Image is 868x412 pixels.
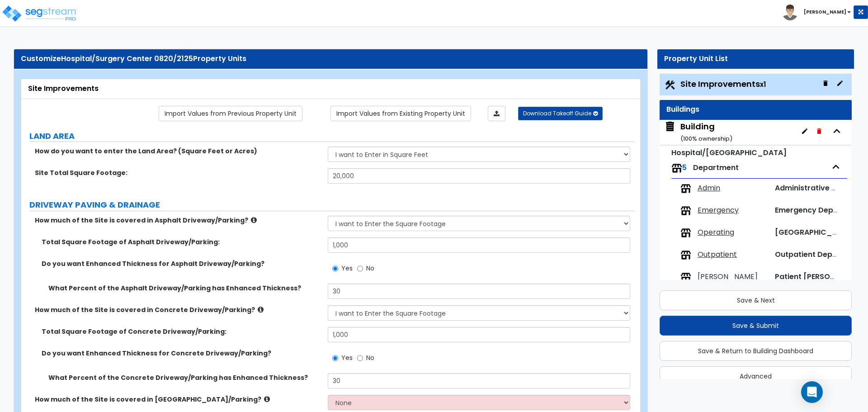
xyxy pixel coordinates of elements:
span: Outpatient [698,250,737,260]
span: 5 [682,162,687,173]
img: Construction.png [664,79,676,91]
span: Ward [698,272,758,282]
img: tenants.png [680,272,691,283]
input: Yes [332,264,338,274]
button: Advanced [660,366,852,386]
label: How much of the Site is covered in Asphalt Driveway/Parking? [35,216,321,225]
span: Yes [341,264,353,273]
span: Emergency [698,205,739,216]
button: Save & Submit [660,316,852,336]
button: Save & Next [660,290,852,310]
div: Property Unit List [664,54,847,64]
a: Import the dynamic attributes value through Excel sheet [488,106,505,121]
label: How do you want to enter the Land Area? (Square Feet or Acres) [35,147,321,156]
span: Operating [698,227,734,238]
img: avatar.png [782,5,798,20]
span: Download Takeoff Guide [523,109,591,117]
label: Do you want Enhanced Thickness for Concrete Driveway/Parking? [42,349,321,358]
input: No [357,264,363,274]
i: click for more info! [258,306,264,313]
span: No [366,353,374,362]
span: Emergency Department [775,205,864,215]
label: Total Square Footage of Asphalt Driveway/Parking: [42,237,321,246]
label: Site Total Square Footage: [35,168,321,177]
b: [PERSON_NAME] [804,9,846,15]
label: Total Square Footage of Concrete Driveway/Parking: [42,327,321,336]
label: Do you want Enhanced Thickness for Asphalt Driveway/Parking? [42,259,321,268]
i: click for more info! [264,396,270,403]
a: Import the dynamic attribute values from existing properties. [330,106,471,121]
i: click for more info! [251,217,257,223]
span: Admin [698,183,720,194]
img: tenants.png [680,183,691,194]
span: Outpatient Department [775,249,863,260]
label: What Percent of the Concrete Driveway/Parking has Enhanced Thickness? [48,373,321,382]
label: How much of the Site is covered in [GEOGRAPHIC_DATA]/Parking? [35,395,321,404]
small: ( 100 % ownership) [680,134,732,143]
div: Building [680,121,732,144]
span: Yes [341,353,353,362]
span: Patient Ward [775,271,864,282]
label: DRIVEWAY PAVING & DRAINAGE [29,199,635,211]
label: What Percent of the Asphalt Driveway/Parking has Enhanced Thickness? [48,284,321,293]
span: Site Improvements [680,78,766,90]
input: Yes [332,353,338,363]
img: tenants.png [680,250,691,260]
small: Hospital/Surgery Center [671,147,787,158]
button: Download Takeoff Guide [518,107,603,120]
span: Operating Room Complex [775,227,856,237]
img: tenants.png [680,205,691,216]
img: building.svg [664,121,676,133]
div: Customize Property Units [21,54,641,64]
label: LAND AREA [29,130,635,142]
span: Department [693,162,739,173]
span: No [366,264,374,273]
div: Site Improvements [28,84,633,94]
label: How much of the Site is covered in Concrete Driveway/Parking? [35,305,321,314]
div: Buildings [666,104,845,115]
img: tenants.png [671,163,682,174]
span: Hospital/Surgery Center 0820/2125 [61,53,193,64]
span: Building [664,121,732,144]
button: Save & Return to Building Dashboard [660,341,852,361]
div: Open Intercom Messenger [801,381,823,403]
a: Import the dynamic attribute values from previous properties. [159,106,302,121]
small: x1 [760,80,766,89]
input: No [357,353,363,363]
img: logo_pro_r.png [1,5,78,23]
img: tenants.png [680,227,691,238]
